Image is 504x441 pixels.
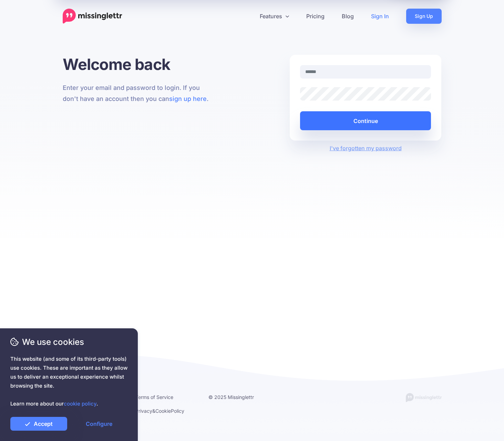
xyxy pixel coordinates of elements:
p: Enter your email and password to login. If you don't have an account then you can . [63,82,215,104]
a: sign up here [169,95,207,102]
a: Sign In [362,9,398,24]
button: Continue [300,111,431,130]
li: © 2025 Missinglettr [208,393,271,401]
a: Pricing [298,9,333,24]
a: Accept [10,417,67,431]
a: Configure [71,417,127,431]
a: Cookie [155,408,171,414]
a: Privacy [135,408,152,414]
span: We use cookies [10,336,127,348]
h1: Welcome back [63,55,215,74]
a: Sign Up [406,9,442,24]
a: cookie policy [64,400,96,407]
a: Features [251,9,298,24]
a: Terms of Service [135,394,173,400]
a: Blog [333,9,362,24]
li: & Policy [135,407,198,415]
a: I've forgotten my password [330,145,402,152]
span: This website (and some of its third-party tools) use cookies. These are important as they allow u... [10,355,127,408]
